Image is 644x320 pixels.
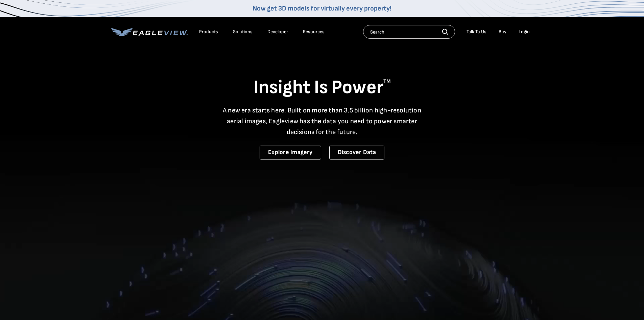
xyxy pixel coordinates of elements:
[219,105,426,137] p: A new era starts here. Built on more than 3.5 billion high-resolution aerial images, Eagleview ha...
[467,29,486,35] div: Talk To Us
[329,146,384,159] a: Discover Data
[303,29,325,35] div: Resources
[199,29,218,35] div: Products
[253,4,391,13] a: Now get 3D models for virtually every property!
[499,29,506,35] a: Buy
[233,29,253,35] div: Solutions
[111,76,533,100] h1: Insight Is Power
[383,78,391,85] sup: TM
[267,29,288,35] a: Developer
[519,29,530,35] div: Login
[260,146,321,159] a: Explore Imagery
[363,25,455,39] input: Search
